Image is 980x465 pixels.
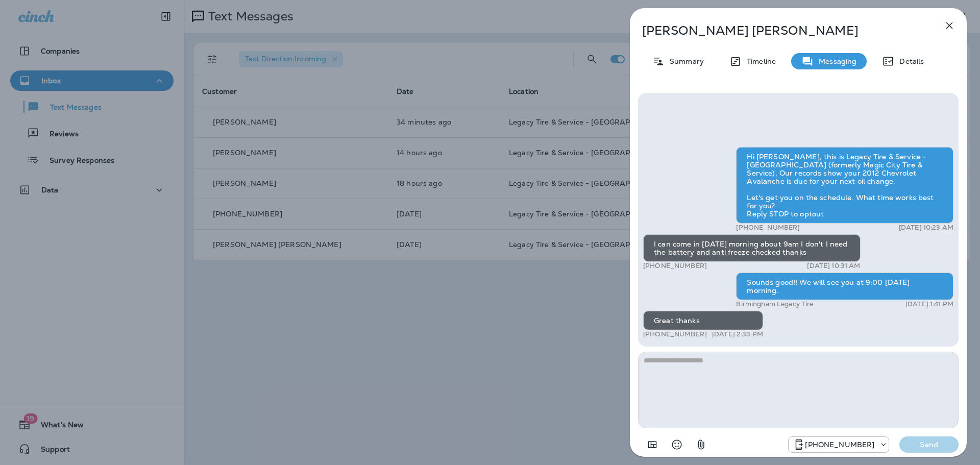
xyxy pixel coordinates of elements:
div: +1 (205) 606-2088 [789,438,889,451]
p: Birmingham Legacy Tire [736,300,813,308]
p: [DATE] 1:41 PM [905,300,953,308]
p: Timeline [742,57,776,65]
div: Hi [PERSON_NAME], this is Legacy Tire & Service - [GEOGRAPHIC_DATA] (formerly Magic City Tire & S... [736,147,953,224]
p: [DATE] 10:23 AM [899,224,953,232]
p: [PHONE_NUMBER] [643,262,707,270]
button: Select an emoji [667,434,687,455]
p: [DATE] 10:31 AM [807,262,860,270]
p: [PHONE_NUMBER] [643,330,707,338]
p: [PHONE_NUMBER] [736,224,800,232]
p: Details [894,57,924,65]
p: [DATE] 2:33 PM [712,330,763,338]
p: Messaging [814,57,856,65]
p: [PERSON_NAME] [PERSON_NAME] [642,23,921,38]
p: [PHONE_NUMBER] [805,440,874,449]
div: I can come in [DATE] morning about 9am I don't I need the battery and anti freeze checked thanks [643,234,861,262]
div: Sounds good!! We will see you at 9:00 [DATE] morning. [736,273,953,300]
button: Add in a premade template [642,434,663,455]
p: Summary [665,57,704,65]
div: Great thanks [643,311,763,330]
